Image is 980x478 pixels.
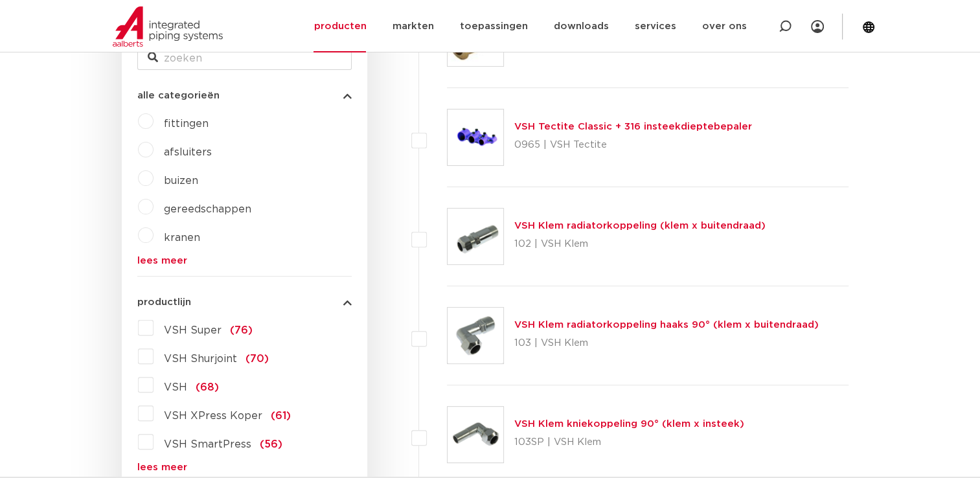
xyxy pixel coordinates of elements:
span: (70) [245,354,269,364]
span: VSH Shurjoint [164,354,237,364]
a: VSH Klem kniekoppeling 90° (klem x insteek) [514,419,744,429]
p: 0965 | VSH Tectite [514,135,752,155]
img: Thumbnail for VSH Klem radiatorkoppeling haaks 90° (klem x buitendraad) [448,308,503,363]
a: fittingen [164,119,209,129]
a: VSH Klem radiatorkoppeling haaks 90° (klem x buitendraad) [514,320,819,330]
span: alle categorieën [137,91,220,100]
span: VSH SmartPress [164,439,251,450]
a: kranen [164,233,200,243]
p: 102 | VSH Klem [514,234,766,255]
img: Thumbnail for VSH Tectite Classic + 316 insteekdieptebepaler [448,109,503,165]
span: (61) [271,411,291,421]
img: Thumbnail for VSH Klem radiatorkoppeling (klem x buitendraad) [448,209,503,264]
a: VSH Klem radiatorkoppeling (klem x buitendraad) [514,221,766,231]
input: zoeken [137,47,352,70]
a: afsluiters [164,147,212,157]
p: 103 | VSH Klem [514,333,819,354]
span: (56) [260,439,282,450]
p: 103SP | VSH Klem [514,432,744,453]
a: lees meer [137,256,352,266]
span: VSH Super [164,325,222,336]
img: Thumbnail for VSH Klem kniekoppeling 90° (klem x insteek) [448,407,503,462]
span: (76) [230,325,253,336]
button: alle categorieën [137,91,352,100]
span: (68) [196,382,219,393]
a: VSH Tectite Classic + 316 insteekdieptebepaler [514,122,752,131]
a: gereedschappen [164,204,251,214]
span: productlijn [137,297,191,307]
a: lees meer [137,462,352,472]
a: buizen [164,176,198,186]
span: VSH XPress Koper [164,411,262,421]
button: productlijn [137,297,352,307]
span: VSH [164,382,187,393]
